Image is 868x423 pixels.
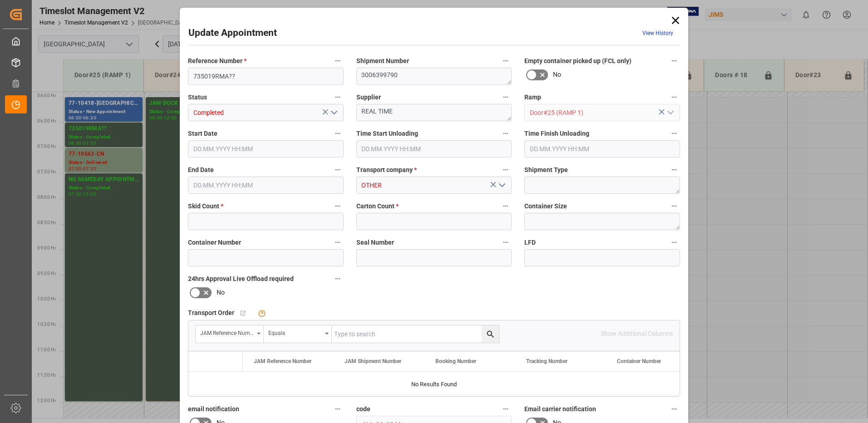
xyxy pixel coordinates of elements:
textarea: 3006399790 [356,68,512,85]
button: Seal Number [500,236,512,248]
span: Status [188,93,207,102]
button: Container Size [668,200,680,212]
button: email notification [332,403,344,415]
span: Empty container picked up (FCL only) [524,56,631,66]
button: Start Date [332,128,344,139]
button: Shipment Type [668,164,680,176]
button: 24hrs Approval Live Offload required [332,273,344,285]
input: DD.MM.YYYY HH:MM [356,140,512,157]
button: open menu [326,106,340,120]
a: View History [642,30,673,36]
span: email notification [188,404,239,414]
div: Equals [268,327,322,337]
button: End Date [332,164,344,176]
span: No [217,288,225,297]
button: Status [332,91,344,103]
span: Time Finish Unloading [524,129,589,138]
input: Type to search/select [524,104,680,121]
button: Shipment Number [500,55,512,67]
button: Time Start Unloading [500,128,512,139]
input: DD.MM.YYYY HH:MM [188,177,344,194]
span: LFD [524,238,536,247]
span: End Date [188,165,214,175]
span: Shipment Type [524,165,568,175]
span: Seal Number [356,238,394,247]
button: Empty container picked up (FCL only) [668,55,680,67]
button: Container Number [332,236,344,248]
button: Supplier [500,91,512,103]
button: Time Finish Unloading [668,128,680,139]
span: Reference Number [188,56,247,66]
span: Transport Order [188,308,234,318]
span: Tracking Number [526,358,567,364]
button: Ramp [668,91,680,103]
span: Email carrier notification [524,404,596,414]
button: search button [482,325,499,343]
span: Time Start Unloading [356,129,418,138]
input: DD.MM.YYYY HH:MM [188,140,344,157]
span: JAM Reference Number [254,358,311,364]
button: Reference Number * [332,55,344,67]
span: Shipment Number [356,56,409,66]
span: Skid Count [188,202,223,211]
button: code [500,403,512,415]
button: open menu [495,178,508,192]
span: JAM Shipment Number [345,358,401,364]
span: Container Number [617,358,661,364]
button: Skid Count * [332,200,344,212]
input: Type to search/select [188,104,344,121]
span: Ramp [524,93,541,102]
span: Start Date [188,129,217,138]
span: Container Size [524,202,567,211]
span: Carton Count [356,202,399,211]
span: code [356,404,370,414]
button: Email carrier notification [668,403,680,415]
span: Container Number [188,238,241,247]
div: JAM Reference Number [200,327,254,337]
button: open menu [663,106,676,120]
button: LFD [668,236,680,248]
input: Type to search [332,325,499,343]
textarea: REAL TIME [356,104,512,121]
button: Transport company * [500,164,512,176]
span: Booking Number [435,358,476,364]
button: open menu [196,325,264,343]
button: open menu [264,325,332,343]
span: 24hrs Approval Live Offload required [188,274,294,284]
span: No [553,70,561,79]
h2: Update Appointment [188,26,277,40]
input: DD.MM.YYYY HH:MM [524,140,680,157]
span: Supplier [356,93,381,102]
span: Transport company [356,165,417,175]
button: Carton Count * [500,200,512,212]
